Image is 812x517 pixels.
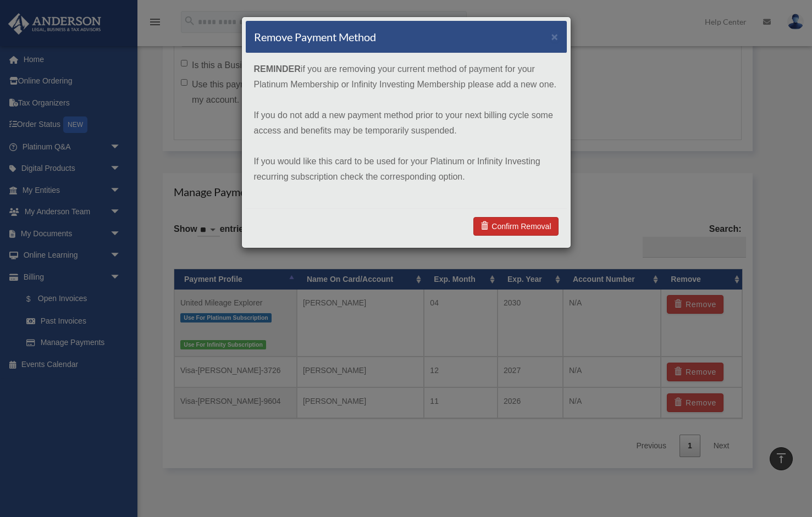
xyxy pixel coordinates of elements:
[473,217,558,236] a: Confirm Removal
[254,29,376,45] h4: Remove Payment Method
[254,64,301,74] strong: REMINDER
[254,108,559,138] p: If you do not add a new payment method prior to your next billing cycle some access and benefits ...
[551,31,559,42] button: ×
[254,154,559,185] p: If you would like this card to be used for your Platinum or Infinity Investing recurring subscrip...
[246,53,567,208] div: if you are removing your current method of payment for your Platinum Membership or Infinity Inves...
